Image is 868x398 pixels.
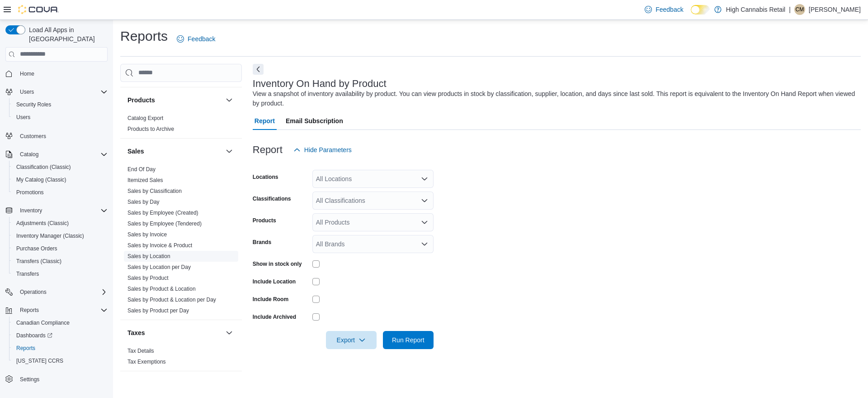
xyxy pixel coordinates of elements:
[253,296,288,303] label: Include Room
[20,151,38,158] span: Catalog
[16,220,69,227] span: Adjustments (Classic)
[9,242,111,255] button: Purchase Orders
[16,232,84,240] span: Inventory Manager (Classic)
[173,30,219,48] a: Feedback
[16,189,44,196] span: Promotions
[13,187,47,198] a: Promotions
[127,328,145,337] h3: Taxes
[691,5,710,14] input: Dark Mode
[20,376,39,383] span: Settings
[13,343,39,354] a: Reports
[16,205,108,216] span: Inventory
[127,166,156,173] span: End Of Day
[2,286,111,298] button: Operations
[16,68,38,79] a: Home
[127,264,191,270] a: Sales by Location per Day
[16,86,38,97] button: Users
[127,307,189,314] a: Sales by Product per Day
[120,113,242,138] div: Products
[16,86,108,97] span: Users
[13,330,108,341] span: Dashboards
[16,176,66,183] span: My Catalog (Classic)
[255,112,275,130] span: Report
[2,86,111,98] button: Users
[127,198,160,206] span: Sales by Day
[13,355,108,366] span: Washington CCRS
[13,230,88,241] a: Inventory Manager (Classic)
[421,175,428,182] button: Open list of options
[641,0,687,19] a: Feedback
[20,207,42,214] span: Inventory
[224,95,235,105] button: Products
[794,4,805,15] div: Chris Macdonald
[331,331,371,349] span: Export
[2,67,111,80] button: Home
[13,99,55,110] a: Security Roles
[9,161,111,173] button: Classification (Classic)
[16,287,108,297] span: Operations
[2,373,111,386] button: Settings
[127,253,170,259] a: Sales by Location
[16,245,57,252] span: Purchase Orders
[13,317,108,328] span: Canadian Compliance
[9,329,111,342] a: Dashboards
[127,96,155,105] h3: Products
[2,304,111,316] button: Reports
[290,141,355,159] button: Hide Parameters
[13,99,108,110] span: Security Roles
[16,149,108,160] span: Catalog
[392,336,425,345] span: Run Report
[789,4,791,15] p: |
[127,125,174,133] span: Products to Archive
[9,217,111,230] button: Adjustments (Classic)
[13,112,34,123] a: Users
[127,177,163,183] a: Itemized Sales
[127,199,160,205] a: Sales by Day
[9,268,111,280] button: Transfers
[726,4,786,15] p: High Cannabis Retail
[253,89,856,108] div: View a snapshot of inventory availability by product. You can view products in stock by classific...
[127,126,174,132] a: Products to Archive
[13,218,72,229] a: Adjustments (Classic)
[13,112,108,123] span: Users
[13,174,108,185] span: My Catalog (Classic)
[224,146,235,157] button: Sales
[2,129,111,142] button: Customers
[127,359,166,365] a: Tax Exemptions
[2,148,111,161] button: Catalog
[16,305,108,316] span: Reports
[127,253,170,260] span: Sales by Location
[120,345,242,371] div: Taxes
[127,115,163,122] span: Catalog Export
[253,313,296,321] label: Include Archived
[16,357,63,364] span: [US_STATE] CCRS
[13,330,56,341] a: Dashboards
[127,187,182,195] span: Sales by Classification
[127,296,216,303] span: Sales by Product & Location per Day
[16,287,50,297] button: Operations
[127,166,156,173] a: End Of Day
[9,316,111,329] button: Canadian Compliance
[253,278,296,285] label: Include Location
[127,347,154,355] span: Tax Details
[13,269,108,279] span: Transfers
[127,285,196,293] span: Sales by Product & Location
[18,5,59,14] img: Cova
[25,25,108,43] span: Load All Apps in [GEOGRAPHIC_DATA]
[127,348,154,354] a: Tax Details
[127,210,198,216] a: Sales by Employee (Created)
[16,374,43,385] a: Settings
[13,256,65,267] a: Transfers (Classic)
[127,286,196,292] a: Sales by Product & Location
[13,243,108,254] span: Purchase Orders
[13,174,70,185] a: My Catalog (Classic)
[253,173,278,181] label: Locations
[16,319,70,326] span: Canadian Compliance
[809,4,861,15] p: [PERSON_NAME]
[120,164,242,320] div: Sales
[253,217,276,224] label: Products
[421,197,428,204] button: Open list of options
[127,115,163,121] a: Catalog Export
[127,147,222,156] button: Sales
